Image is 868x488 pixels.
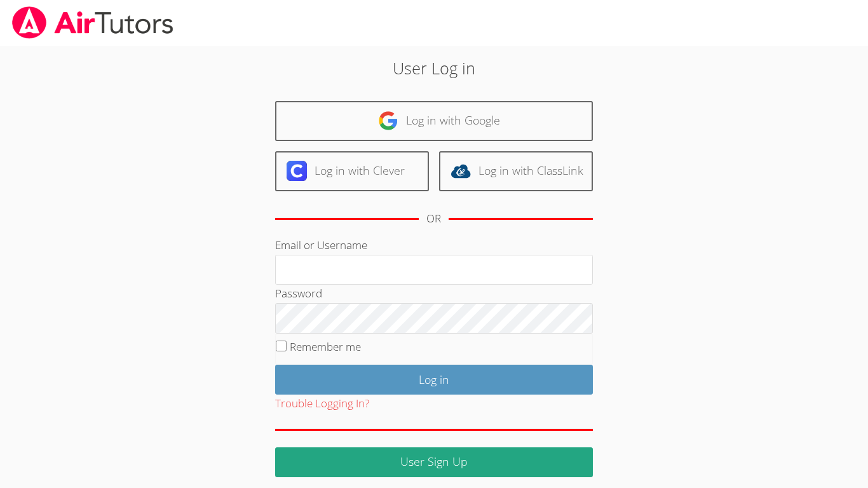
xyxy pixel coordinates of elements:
button: Trouble Logging In? [275,395,369,413]
a: Log in with Google [275,101,593,141]
label: Email or Username [275,238,367,252]
img: google-logo-50288ca7cdecda66e5e0955fdab243c47b7ad437acaf1139b6f446037453330a.svg [378,111,398,131]
a: Log in with Clever [275,151,429,191]
div: OR [426,210,441,228]
img: classlink-logo-d6bb404cc1216ec64c9a2012d9dc4662098be43eaf13dc465df04b49fa7ab582.svg [451,161,471,181]
a: Log in with ClassLink [439,151,593,191]
input: Log in [275,365,593,395]
img: clever-logo-6eab21bc6e7a338710f1a6ff85c0baf02591cd810cc4098c63d3a4b26e2feb20.svg [287,161,307,181]
a: User Sign Up [275,447,593,477]
label: Password [275,286,322,301]
h2: User Log in [200,56,668,80]
label: Remember me [290,339,361,354]
img: airtutors_banner-c4298cdbf04f3fff15de1276eac7730deb9818008684d7c2e4769d2f7ddbe033.png [11,6,175,39]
